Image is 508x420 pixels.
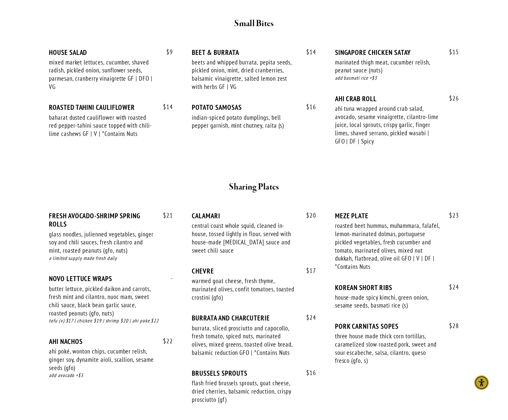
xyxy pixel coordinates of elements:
[306,103,310,111] span: $
[49,113,154,138] div: baharat dusted cauliflower with roasted red pepper-tahini sauce topped with chili-lime cashews GF...
[49,48,173,57] div: HOUSE SALAD
[449,48,452,56] span: $
[192,314,316,322] div: BURRATA AND CHARCUTERIE
[306,211,310,219] span: $
[443,283,459,291] span: 24
[49,372,173,379] div: add avocado +$3
[474,375,489,390] div: Accessibility Menu
[49,347,154,372] div: ahi poké, wonton chips, cucumber relish, ginger soy, dynamite aioli, scallion, sesame seeds (gfo)
[443,212,459,219] span: 23
[192,48,316,57] div: BEET & BURRATA
[49,274,173,283] div: NOVO LETTUCE WRAPS
[300,267,316,274] span: 17
[300,212,316,219] span: 20
[164,274,173,282] span: -
[166,48,170,56] span: $
[335,332,440,365] div: three house made thick corn tortillas, caramelized slow roasted pork, sweet and sour escabeche, s...
[156,212,173,219] span: 21
[192,113,297,130] div: indian-spiced potato dumplings, bell pepper garnish, mint chutney, raita (s)
[306,314,310,321] span: $
[49,337,173,346] div: AHI NACHOS
[192,369,316,377] div: BRUSSELS SPROUTS
[192,58,297,91] div: beets and whipped burrata, pepita seeds, pickled onion, mint, dried cranberries, balsamic vinaigr...
[335,95,459,103] div: AHI CRAB ROLL
[163,103,166,111] span: $
[192,324,297,357] div: burrata, sliced prosciutto and capocollo, fresh tomato, spiced nuts, marinated olives, mixed gree...
[300,103,316,111] span: 16
[192,379,297,403] div: flash fried brussels sprouts, goat cheese, dried cherries, balsamic reduction, crispy prosciutto ...
[300,369,316,377] span: 16
[192,212,316,220] div: CALAMARI
[449,283,452,291] span: $
[335,212,459,220] div: MEZE PLATE
[335,105,440,146] div: ahi tuna wrapped around crab salad, avocado, sesame vinaigrette, cilantro-lime juice, local sprou...
[229,181,279,193] strong: Sharing Plates
[335,293,440,310] div: house-made spicy kimchi, green onion, sesame seeds, basmati rice (s)
[49,103,173,111] div: ROASTED TAHINI CAULIFLOWER
[449,94,452,102] span: $
[49,230,154,255] div: glass noodles, julienned vegetables, ginger soy and chili sauces, fresh cilantro and mint, roaste...
[192,103,316,111] div: POTATO SAMOSAS
[443,48,459,56] span: 15
[449,322,452,330] span: $
[49,317,173,325] div: tofu (v) $17 | chicken $19 | shrimp $20 | ahi poke $22
[192,267,316,275] div: CHEVRE
[49,212,173,228] div: FRESH AVOCADO-SHRIMP SPRING ROLLS
[335,48,459,57] div: SINGAPORE CHICKEN SATAY
[306,369,310,377] span: $
[49,285,154,317] div: butter lettuce, pickled daikon and carrots, fresh mint and cilantro, nuoc mam, sweet chili sauce,...
[192,277,297,301] div: warmed goat cheese, fresh thyme, marinated olives, confit tomatoes, toasted crostini (gfo)
[443,322,459,330] span: 28
[335,58,440,74] div: marinated thigh meat, cucumber relish, peanut sauce (nuts)
[335,322,459,330] div: PORK CARNITAS SOPES
[335,283,459,292] div: KOREAN SHORT RIBS
[234,18,274,29] strong: Small Bites
[335,222,440,271] div: roasted beet hummus, muhammara, falafel, lemon-marinated dolmas, portuguese pickled vegetables, f...
[156,337,173,345] span: 22
[163,337,166,345] span: $
[49,255,173,262] div: a limited supply made fresh daily
[160,48,173,56] span: 9
[49,58,154,91] div: mixed market lettuces, cucumber, shaved radish, pickled onion, sunflower seeds, parmesan, cranber...
[300,314,316,321] span: 24
[300,48,316,56] span: 14
[443,95,459,102] span: 26
[335,74,459,82] div: add basmati rice +$3
[163,211,166,219] span: $
[192,222,297,254] div: central coast whole squid, cleaned in-house, tossed lightly in flour, served with house-made [MED...
[156,103,173,111] span: 14
[306,267,310,274] span: $
[306,48,310,56] span: $
[449,211,452,219] span: $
